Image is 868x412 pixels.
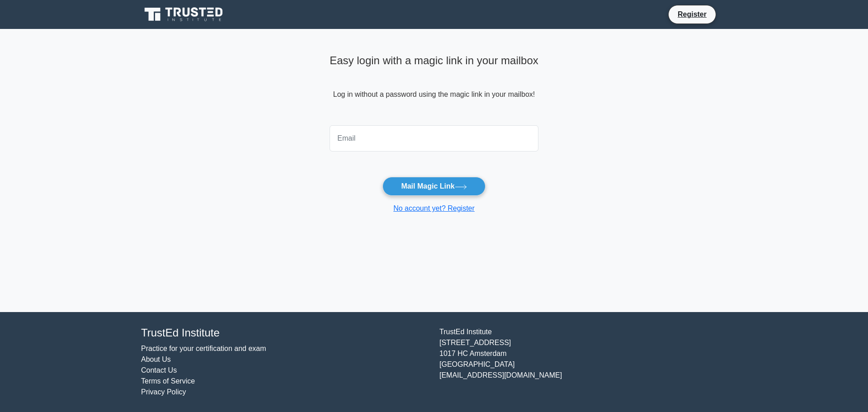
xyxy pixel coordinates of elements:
[141,345,266,352] a: Practice for your certification and exam
[330,125,538,152] input: Email
[393,204,475,212] a: No account yet? Register
[330,51,538,122] div: Log in without a password using the magic link in your mailbox!
[330,54,538,67] h4: Easy login with a magic link in your mailbox
[382,177,485,196] button: Mail Magic Link
[141,377,195,385] a: Terms of Service
[141,327,429,340] h4: TrustEd Institute
[141,355,171,363] a: About Us
[434,327,732,398] div: TrustEd Institute [STREET_ADDRESS] 1017 HC Amsterdam [GEOGRAPHIC_DATA] [EMAIL_ADDRESS][DOMAIN_NAME]
[141,388,186,396] a: Privacy Policy
[672,9,712,20] a: Register
[141,366,177,374] a: Contact Us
